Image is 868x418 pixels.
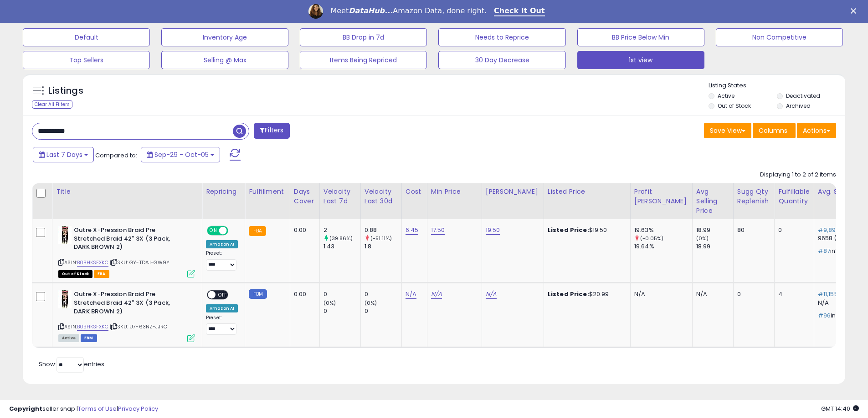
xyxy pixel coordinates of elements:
span: All listings currently available for purchase on Amazon [58,334,79,342]
span: OFF [227,227,241,235]
div: Clear All Filters [32,100,72,109]
div: 0 [737,290,768,298]
div: Amazon AI [206,304,238,312]
div: 2 [324,226,360,234]
button: Inventory Age [161,28,288,46]
img: Profile image for Georgie [308,4,323,19]
button: Columns [753,123,796,138]
div: 18.99 [696,226,733,234]
span: | SKU: U7-63NZ-JJRC [110,323,167,330]
b: Listed Price: [548,290,589,298]
label: Active [718,92,734,100]
div: 0 [365,290,401,298]
button: 1st view [577,51,704,69]
div: 18.99 [696,242,733,251]
button: Save View [704,123,751,138]
span: Last 7 Days [46,150,82,159]
div: Profit [PERSON_NAME] [634,187,688,206]
div: 0.88 [365,226,401,234]
label: Archived [786,102,811,110]
button: Selling @ Max [161,51,288,69]
label: Out of Stock [718,102,751,110]
b: Outre X-Pression Braid Pre Stretched Braid 42" 3X (3 Pack, DARK BROWN 2) [74,226,185,254]
span: #87 [818,247,830,255]
div: Fulfillment [249,187,286,196]
div: 19.63% [634,226,692,234]
span: #96 [818,311,831,320]
span: Compared to: [95,151,137,160]
small: (39.86%) [329,235,353,242]
div: Velocity Last 7d [324,187,357,206]
div: 0.00 [294,290,313,298]
p: Listing States: [709,81,845,90]
img: 41nt7KeXIXL._SL40_.jpg [58,226,72,244]
div: Meet Amazon Data, done right. [330,6,487,15]
div: Preset: [206,315,238,335]
small: FBM [249,289,267,299]
h5: Listings [48,85,83,97]
div: Title [56,187,198,196]
span: OFF [216,291,230,299]
img: 41nt7KeXIXL._SL40_.jpg [58,290,72,308]
button: Last 7 Days [33,147,94,162]
b: Listed Price: [548,226,589,234]
th: Please note that this number is a calculation based on your required days of coverage and your ve... [733,183,775,219]
div: Cost [406,187,423,196]
span: #9,896 [818,226,840,234]
div: $19.50 [548,226,623,234]
button: Needs to Reprice [438,28,565,46]
small: (0%) [696,235,709,242]
div: $20.99 [548,290,623,298]
div: Avg Selling Price [696,187,729,216]
div: Fulfillable Quantity [778,187,810,206]
div: 0 [778,226,806,234]
div: 19.64% [634,242,692,251]
button: 30 Day Decrease [438,51,565,69]
span: FBM [81,334,97,342]
div: seller snap | | [9,405,158,413]
div: 4 [778,290,806,298]
div: Days Cover [294,187,316,206]
a: B0BHKSFXKC [77,259,108,267]
div: Preset: [206,250,238,271]
small: (0%) [365,299,377,307]
small: (-51.11%) [370,235,392,242]
div: 0 [324,290,360,298]
span: Show: entries [39,360,104,368]
span: | SKU: GY-TDAJ-GW9Y [110,259,169,266]
a: N/A [431,290,442,299]
div: Velocity Last 30d [365,187,398,206]
button: BB Drop in 7d [300,28,427,46]
div: 80 [737,226,768,234]
div: N/A [696,290,726,298]
small: (0%) [324,299,336,307]
button: Items Being Repriced [300,51,427,69]
button: Non Competitive [716,28,843,46]
div: 0 [365,307,401,315]
div: 1.43 [324,242,360,251]
span: Sep-29 - Oct-05 [154,150,209,159]
div: 0 [324,307,360,315]
a: 19.50 [486,226,500,235]
div: N/A [634,290,685,298]
a: Check It Out [494,6,545,16]
div: Displaying 1 to 2 of 2 items [760,171,836,179]
button: Top Sellers [23,51,150,69]
div: Listed Price [548,187,627,196]
div: Repricing [206,187,241,196]
div: ASIN: [58,290,195,341]
span: #11,155 [818,290,838,298]
a: N/A [486,290,497,299]
span: Columns [759,126,787,135]
div: 1.8 [365,242,401,251]
div: Sugg Qty Replenish [737,187,771,206]
label: Deactivated [786,92,820,100]
div: [PERSON_NAME] [486,187,540,196]
a: N/A [406,290,416,299]
div: Min Price [431,187,478,196]
strong: Copyright [9,404,42,413]
button: Sep-29 - Oct-05 [141,147,220,162]
b: Outre X-Pression Braid Pre Stretched Braid 42" 3X (3 Pack, DARK BROWN 2) [74,290,185,318]
a: Terms of Use [78,404,117,413]
button: Actions [797,123,836,138]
